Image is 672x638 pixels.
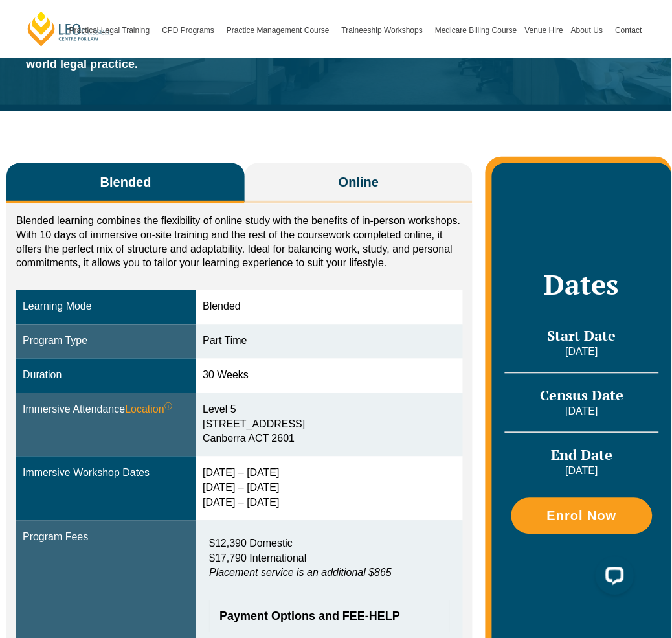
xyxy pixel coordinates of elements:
h2: Dates [505,269,659,301]
a: Practical Legal Training [65,3,159,58]
div: Level 5 [STREET_ADDRESS] Canberra ACT 2601 [203,403,456,448]
span: Online [339,173,379,191]
div: Blended [203,300,456,315]
a: Medicare Billing Course [431,3,521,58]
p: [DATE] [505,405,659,419]
div: 30 Weeks [203,369,456,383]
a: Contact [612,3,646,58]
span: Enrol Now [547,510,617,523]
div: Learning Mode [23,300,190,315]
span: Payment Options and FEE-HELP [219,611,427,622]
p: [DATE] [505,345,659,359]
div: Immersive Workshop Dates [23,466,190,481]
a: Venue Hire [521,3,567,58]
span: Start Date [548,326,616,345]
iframe: LiveChat chat widget [585,551,640,606]
div: Part Time [203,334,456,349]
em: Placement service is an additional $865 [209,567,392,578]
div: Program Fees [23,530,190,545]
span: $12,390 Domestic [209,538,293,549]
a: Enrol Now [511,498,653,534]
sup: ⓘ [164,402,172,411]
span: End Date [551,446,612,464]
a: CPD Programs [158,3,223,58]
div: Immersive Attendance [23,403,190,418]
span: $17,790 International [209,553,306,564]
p: Blended learning combines the flexibility of online study with the benefits of in-person workshop... [16,214,463,271]
div: [DATE] – [DATE] [DATE] – [DATE] [DATE] – [DATE] [203,466,456,511]
div: Duration [23,369,190,383]
div: Program Type [23,334,190,349]
a: [PERSON_NAME] Centre for Law [26,10,112,47]
a: Practice Management Course [223,3,338,58]
a: About Us [567,3,611,58]
p: [DATE] [505,464,659,479]
a: Traineeship Workshops [338,3,431,58]
span: Location [125,403,172,418]
span: Census Date [540,386,623,405]
span: Blended [100,173,151,191]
